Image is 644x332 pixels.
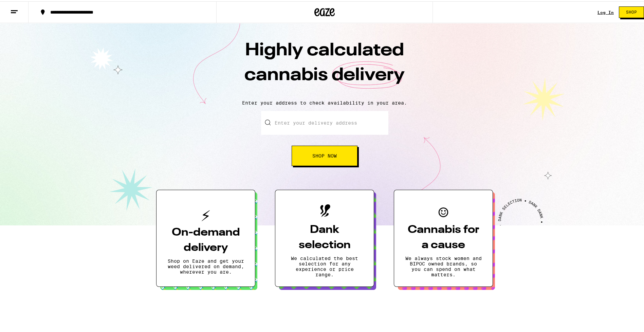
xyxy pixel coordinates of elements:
h1: Highly calculated cannabis delivery [206,37,443,93]
button: On-demand deliveryShop on Eaze and get your weed delivered on demand, wherever you are. [156,188,255,285]
span: Hi. Need any help? [4,5,49,10]
p: Enter your address to check availability in your area. [7,99,642,104]
button: Cannabis for a causeWe always stock women and BIPOC owned brands, so you can spend on what matters. [394,188,493,285]
p: Shop on Eaze and get your weed delivered on demand, wherever you are. [167,257,244,273]
span: Shop [626,9,637,13]
a: Log In [597,9,614,13]
h3: On-demand delivery [167,224,244,254]
button: Shop Now [292,144,357,165]
p: We calculated the best selection for any experience or price range. [286,254,363,276]
h3: Cannabis for a cause [405,221,482,252]
input: Enter your delivery address [261,110,388,133]
button: Dank selectionWe calculated the best selection for any experience or price range. [275,188,374,285]
h3: Dank selection [286,221,363,252]
span: Shop Now [312,152,337,157]
p: We always stock women and BIPOC owned brands, so you can spend on what matters. [405,254,482,276]
button: Shop [619,5,644,17]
